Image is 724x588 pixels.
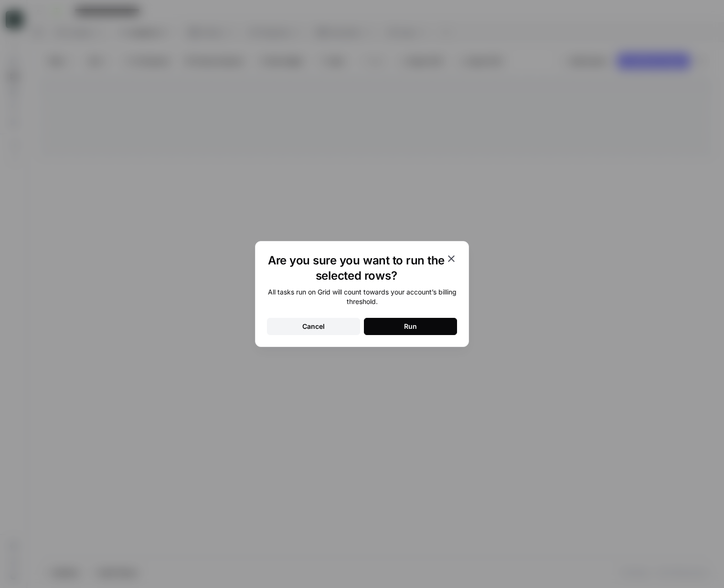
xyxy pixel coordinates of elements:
h1: Are you sure you want to run the selected rows? [267,253,446,283]
div: Cancel [302,322,325,331]
div: Run [404,322,417,331]
div: All tasks run on Grid will count towards your account’s billing threshold. [267,287,457,306]
button: Cancel [267,318,360,335]
button: Run [364,318,457,335]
